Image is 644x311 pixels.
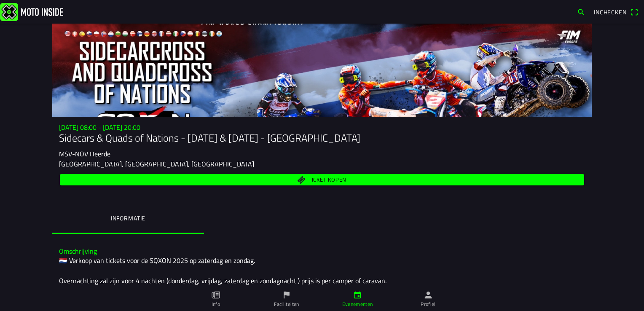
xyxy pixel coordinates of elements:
span: Inchecken [594,8,627,16]
ion-text: MSV-NOV Heerde [59,149,110,159]
span: Ticket kopen [309,177,346,183]
h3: [DATE] 08:00 - [DATE] 20:00 [59,123,585,131]
ion-icon: person [424,290,433,300]
h1: Sidecars & Quads of Nations - [DATE] & [DATE] - [GEOGRAPHIC_DATA] [59,132,585,144]
ion-icon: flag [282,290,291,300]
a: Incheckenqr scanner [590,5,642,19]
ion-label: Profiel [421,300,436,308]
ion-label: Evenementen [342,300,373,308]
ion-label: Info [212,300,220,308]
ion-label: Faciliteiten [274,300,299,308]
ion-label: Informatie [111,214,145,223]
h3: Omschrijving [59,247,585,255]
ion-icon: calendar [353,290,362,300]
ion-icon: paper [211,290,220,300]
ion-text: [GEOGRAPHIC_DATA], [GEOGRAPHIC_DATA], [GEOGRAPHIC_DATA] [59,159,254,169]
a: search [573,5,590,19]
